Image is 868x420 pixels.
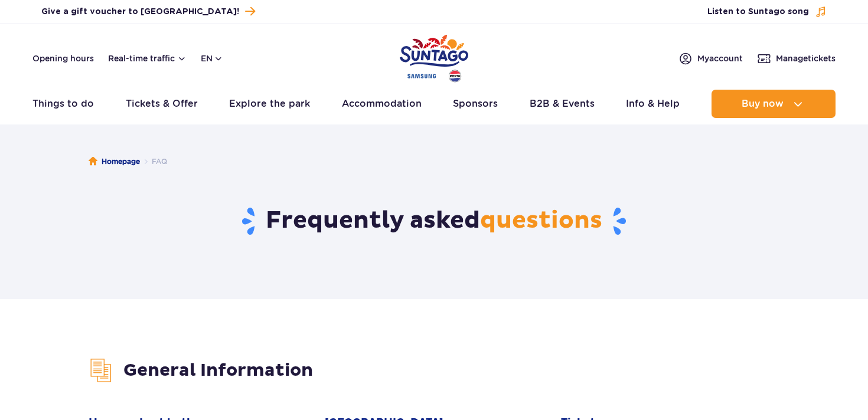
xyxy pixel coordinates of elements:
h3: General Information [89,358,780,383]
a: Managetickets [757,51,836,65]
a: Homepage [89,156,140,168]
span: My account [697,52,743,64]
a: Accommodation [342,90,422,118]
button: Listen to Suntago song [707,6,827,18]
a: Info & Help [626,90,680,118]
button: Buy now [712,90,836,118]
span: Buy now [742,99,784,109]
a: Myaccount [678,51,743,65]
span: Manage tickets [776,52,836,64]
span: Give a gift voucher to [GEOGRAPHIC_DATA]! [41,6,239,18]
a: Give a gift voucher to [GEOGRAPHIC_DATA]! [41,4,255,19]
a: Things to do [32,90,94,118]
a: Opening hours [32,52,94,64]
a: B2B & Events [530,90,595,118]
h1: Frequently asked [89,206,780,237]
span: Listen to Suntago song [707,6,809,18]
span: questions [480,206,602,235]
a: Tickets & Offer [126,90,198,118]
a: Park of Poland [400,29,468,84]
a: Explore the park [229,90,310,118]
button: en [201,52,223,64]
a: Sponsors [453,90,498,118]
button: Real-time traffic [108,54,187,63]
li: FAQ [140,156,167,168]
